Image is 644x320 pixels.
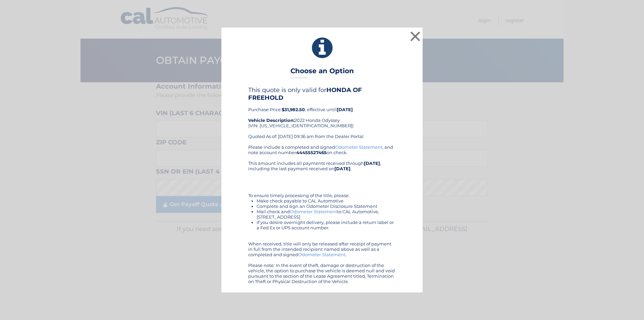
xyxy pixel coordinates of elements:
a: Odometer Statement [290,209,337,214]
li: Make check payable to CAL Automotive [257,198,396,203]
button: × [409,30,422,43]
a: Odometer Statement [335,144,382,150]
b: 44455527465 [296,150,327,155]
b: HONDA OF FREEHOLD [248,86,362,101]
li: If you desire overnight delivery, please include a return label or a Fed Ex or UPS account number. [257,220,396,230]
a: Odometer Statement [298,252,345,257]
b: [DATE] [337,107,353,112]
div: Purchase Price: , effective until 2022 Honda Odyssey (VIN: [US_VEHICLE_IDENTIFICATION_NUMBER]) Qu... [248,86,396,144]
h4: This quote is only valid for [248,86,396,101]
strong: Vehicle Description: [248,118,294,123]
b: [DATE] [364,161,380,166]
b: [DATE] [334,166,351,171]
h3: Choose an Option [290,67,354,79]
div: Please include a completed and signed , and note account number on check. This amount includes al... [248,144,396,284]
b: $31,982.50 [282,107,305,112]
li: Complete and sign an Odometer Disclosure Statement [257,203,396,209]
li: Mail check and to CAL Automotive, [STREET_ADDRESS] [257,209,396,220]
